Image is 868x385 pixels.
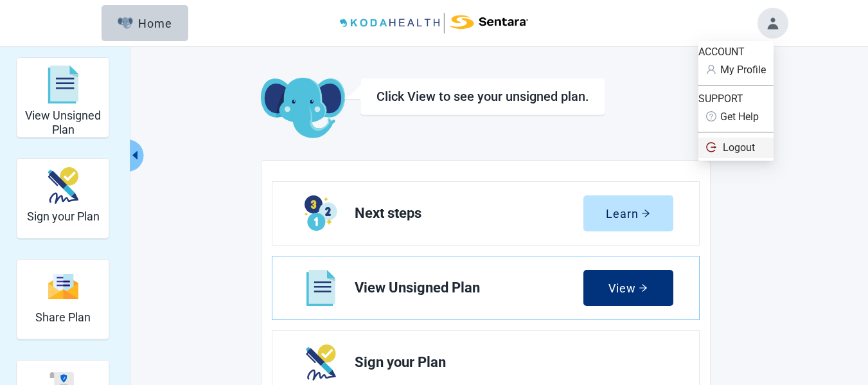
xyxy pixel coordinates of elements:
[118,17,134,29] img: Elephant
[606,207,650,220] div: Learn
[22,109,104,136] h2: View Unsigned Plan
[355,355,663,370] span: Sign your Plan
[641,209,650,218] span: arrow-right
[698,44,774,60] div: ACCOUNT
[17,158,110,238] div: Sign your Plan
[35,310,91,325] h2: Share Plan
[102,5,188,41] button: ElephantHome
[261,78,345,139] img: Koda Elephant
[583,195,673,231] button: Learnarrow-right
[608,282,648,294] div: View
[118,17,173,30] div: Home
[720,64,766,76] span: My Profile
[340,13,527,33] img: Koda Health
[27,210,100,224] h2: Sign your Plan
[17,259,110,339] div: Share Plan
[583,270,673,306] button: Viewarrow-right
[272,182,699,245] a: Learn Next steps section
[698,41,774,161] ul: Account menu
[639,283,648,292] span: arrow-right
[355,206,583,221] span: Next steps
[48,273,78,300] img: svg%3e
[757,8,788,39] button: Toggle account menu
[128,139,144,172] button: Collapse menu
[706,111,716,121] span: question-circle
[706,64,716,75] span: user
[129,149,141,161] span: caret-left
[706,142,716,152] span: logout
[48,167,78,204] img: make_plan_official-CpYJDfBD.svg
[48,66,78,104] img: svg%3e
[723,141,755,154] span: Logout
[17,57,110,138] div: View Unsigned Plan
[355,280,583,296] span: View Unsigned Plan
[376,89,589,104] h1: Click View to see your unsigned plan.
[272,256,699,319] a: View View Unsigned Plan section
[698,91,774,107] div: SUPPORT
[720,111,759,123] span: Get Help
